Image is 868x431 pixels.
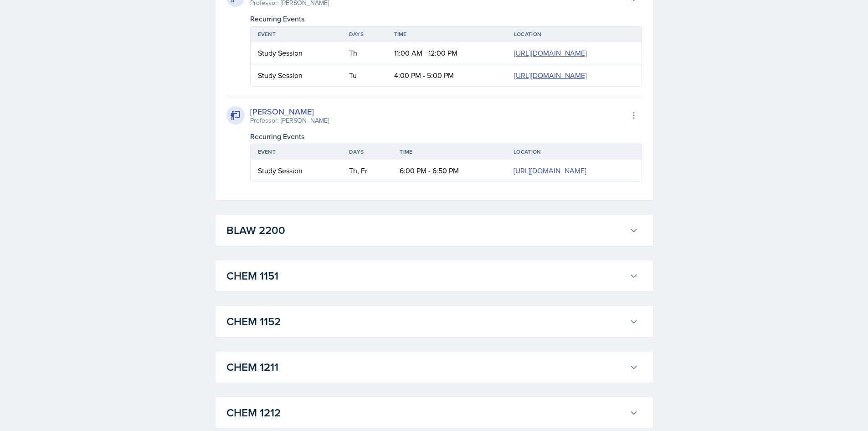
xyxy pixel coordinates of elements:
th: Location [506,144,641,160]
a: [URL][DOMAIN_NAME] [514,70,587,80]
h3: CHEM 1211 [226,359,626,375]
h3: CHEM 1151 [226,268,626,284]
th: Event [251,144,342,160]
div: Recurring Events [250,131,642,142]
div: Study Session [258,70,334,81]
th: Location [507,26,642,42]
button: CHEM 1212 [225,403,640,423]
button: CHEM 1152 [225,312,640,332]
th: Time [392,144,506,160]
div: [PERSON_NAME] [250,105,329,118]
h3: CHEM 1212 [226,405,626,421]
div: Study Session [258,165,335,176]
th: Days [342,144,392,160]
h3: CHEM 1152 [226,313,626,330]
td: 4:00 PM - 5:00 PM [387,64,507,86]
td: Th, Fr [342,160,392,182]
td: Th [342,42,387,64]
th: Days [342,26,387,42]
h3: BLAW 2200 [226,222,626,239]
a: [URL][DOMAIN_NAME] [514,166,586,176]
div: Recurring Events [250,13,642,24]
th: Time [387,26,507,42]
div: Study Session [258,47,334,58]
td: 6:00 PM - 6:50 PM [392,160,506,182]
a: [URL][DOMAIN_NAME] [514,48,587,58]
button: BLAW 2200 [225,220,640,240]
th: Event [251,26,342,42]
button: CHEM 1151 [225,266,640,286]
td: Tu [342,64,387,86]
div: Professor: [PERSON_NAME] [250,116,329,125]
button: CHEM 1211 [225,357,640,377]
td: 11:00 AM - 12:00 PM [387,42,507,64]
